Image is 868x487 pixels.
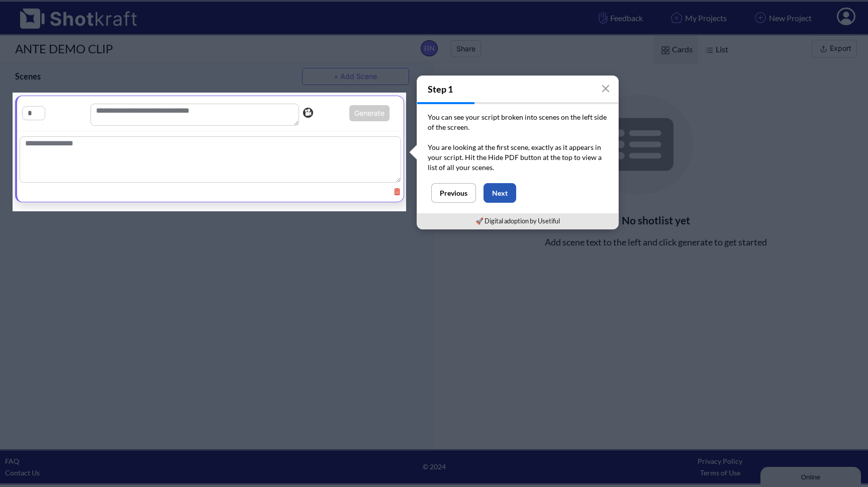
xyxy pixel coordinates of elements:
button: Generate [349,105,390,121]
h4: Step 1 [417,76,618,102]
button: Previous [431,183,476,203]
button: Next [484,183,516,203]
p: You can see your script broken into scenes on the left side of the screen. [428,112,608,142]
div: Online [8,9,93,16]
a: 🚀 Digital adoption by Usetiful [475,217,560,225]
img: Camera Icon [301,105,315,120]
p: You are looking at the first scene, exactly as it appears in your script. Hit the Hide PDF button... [428,142,608,173]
